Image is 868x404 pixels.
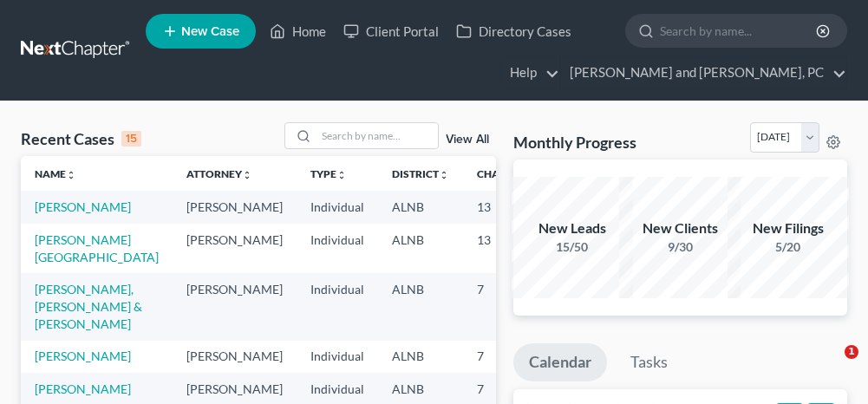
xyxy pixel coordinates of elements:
[297,341,378,373] td: Individual
[477,167,536,180] a: Chapterunfold_more
[297,273,378,340] td: Individual
[310,167,347,180] a: Typeunfold_more
[378,341,463,373] td: ALNB
[619,238,741,256] div: 9/30
[845,345,858,359] span: 1
[35,282,142,331] a: [PERSON_NAME], [PERSON_NAME] & [PERSON_NAME]
[463,341,550,373] td: 7
[181,25,239,38] span: New Case
[513,343,607,381] a: Calendar
[297,224,378,273] td: Individual
[378,191,463,223] td: ALNB
[242,170,252,180] i: unfold_more
[35,232,159,264] a: [PERSON_NAME][GEOGRAPHIC_DATA]
[615,343,683,381] a: Tasks
[336,170,347,180] i: unfold_more
[463,273,550,340] td: 7
[619,218,741,238] div: New Clients
[173,341,297,373] td: [PERSON_NAME]
[378,224,463,273] td: ALNB
[728,218,849,238] div: New Filings
[660,15,819,47] input: Search by name...
[561,57,846,88] a: [PERSON_NAME] and [PERSON_NAME], PC
[392,167,449,180] a: Districtunfold_more
[513,132,636,153] h3: Monthly Progress
[809,345,851,387] iframe: Intercom live chat
[447,16,580,47] a: Directory Cases
[21,128,141,149] div: Recent Cases
[463,191,550,223] td: 13
[728,238,849,256] div: 5/20
[186,167,252,180] a: Attorneyunfold_more
[261,16,335,47] a: Home
[512,238,633,256] div: 15/50
[446,134,489,146] a: View All
[501,57,559,88] a: Help
[173,273,297,340] td: [PERSON_NAME]
[35,349,131,363] a: [PERSON_NAME]
[35,167,76,180] a: Nameunfold_more
[463,224,550,273] td: 13
[512,218,633,238] div: New Leads
[297,191,378,223] td: Individual
[173,224,297,273] td: [PERSON_NAME]
[35,199,131,214] a: [PERSON_NAME]
[378,273,463,340] td: ALNB
[317,123,438,148] input: Search by name...
[335,16,447,47] a: Client Portal
[121,131,141,147] div: 15
[439,170,449,180] i: unfold_more
[66,170,76,180] i: unfold_more
[173,191,297,223] td: [PERSON_NAME]
[35,381,131,396] a: [PERSON_NAME]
